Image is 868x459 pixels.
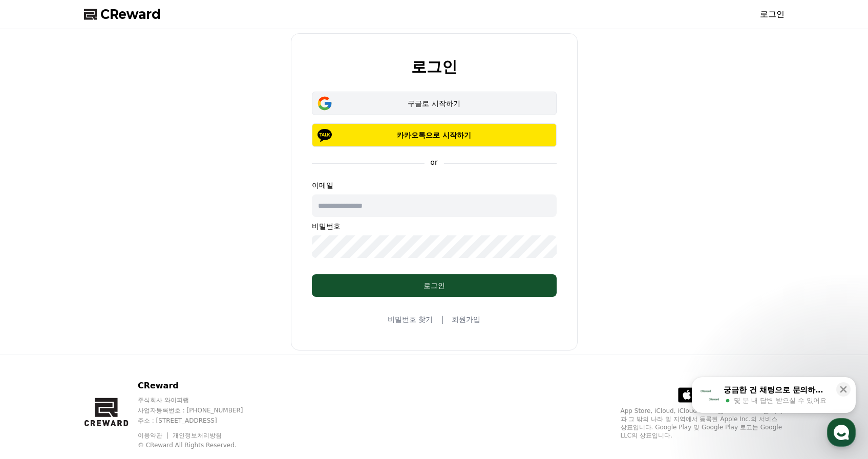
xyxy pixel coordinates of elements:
[312,92,557,115] button: 구글로 시작하기
[327,98,542,108] div: 구글로 시작하기
[138,417,263,425] p: 주소 : [STREET_ADDRESS]
[312,180,557,190] p: 이메일
[138,406,263,414] p: 사업자등록번호 : [PHONE_NUMBER]
[32,340,38,348] span: 홈
[173,432,222,439] a: 개인정보처리방침
[327,130,542,140] p: 카카오톡으로 시작하기
[411,58,457,75] h2: 로그인
[424,157,443,167] p: or
[94,340,106,348] span: 대화
[388,314,433,324] a: 비밀번호 찾기
[312,221,557,231] p: 비밀번호
[132,324,197,350] a: 설정
[621,407,785,440] p: App Store, iCloud, iCloud Drive 및 iTunes Store는 미국과 그 밖의 나라 및 지역에서 등록된 Apple Inc.의 서비스 상표입니다. Goo...
[84,6,161,23] a: CReward
[332,280,536,291] div: 로그인
[138,441,263,449] p: © CReward All Rights Reserved.
[3,324,68,350] a: 홈
[441,313,443,325] span: |
[138,380,263,392] p: CReward
[68,324,132,350] a: 대화
[158,340,171,348] span: 설정
[138,396,263,404] p: 주식회사 와이피랩
[760,8,785,20] a: 로그인
[312,123,557,147] button: 카카오톡으로 시작하기
[452,314,480,324] a: 회원가입
[138,432,170,439] a: 이용약관
[100,6,161,23] span: CReward
[312,274,557,297] button: 로그인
